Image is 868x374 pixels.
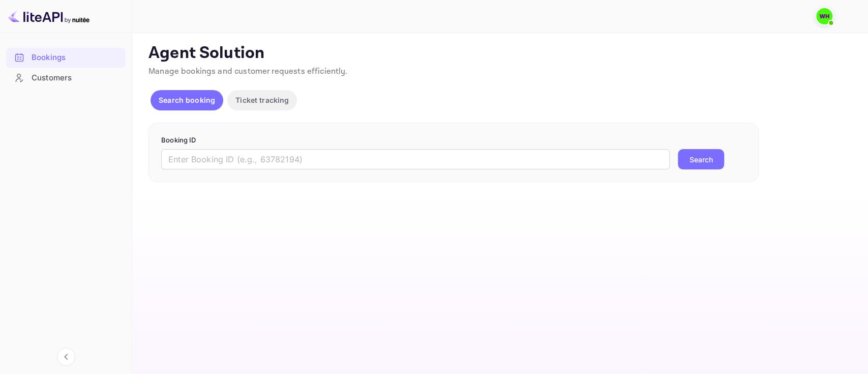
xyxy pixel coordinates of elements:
[678,149,724,169] button: Search
[816,8,832,24] img: walid harrass
[235,95,289,105] p: Ticket tracking
[6,48,126,67] a: Bookings
[32,52,121,64] div: Bookings
[32,72,121,84] div: Customers
[6,48,126,68] div: Bookings
[6,68,126,87] a: Customers
[6,68,126,88] div: Customers
[148,66,348,77] span: Manage bookings and customer requests efficiently.
[8,8,89,24] img: LiteAPI logo
[161,135,746,146] p: Booking ID
[161,149,670,169] input: Enter Booking ID (e.g., 63782194)
[57,348,75,366] button: Collapse navigation
[159,95,215,105] p: Search booking
[148,43,850,64] p: Agent Solution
